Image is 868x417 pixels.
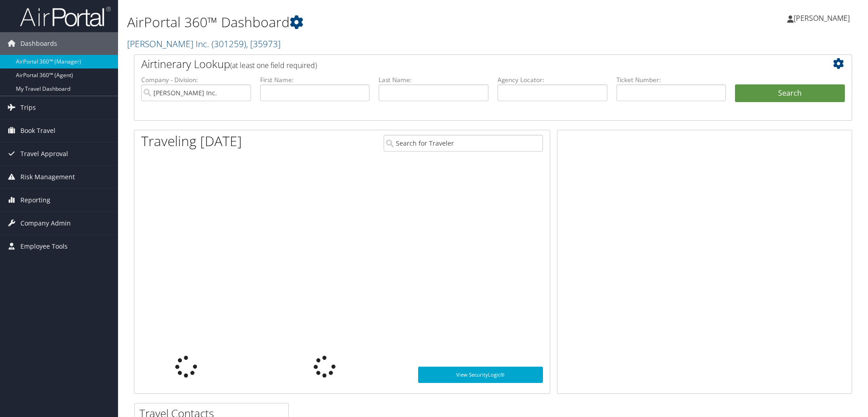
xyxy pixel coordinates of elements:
[20,6,111,27] img: airportal-logo.png
[384,135,543,152] input: Search for Traveler
[127,13,615,32] h1: AirPortal 360™ Dashboard
[127,38,281,50] a: [PERSON_NAME] Inc.
[212,38,246,50] span: ( 301259 )
[379,75,488,84] label: Last Name:
[794,13,850,23] span: [PERSON_NAME]
[246,38,281,50] span: , [ 35973 ]
[787,5,859,32] a: [PERSON_NAME]
[141,132,242,151] h1: Traveling [DATE]
[20,119,55,142] span: Book Travel
[20,142,68,165] span: Travel Approval
[20,96,36,119] span: Trips
[20,32,57,55] span: Dashboards
[498,75,607,84] label: Agency Locator:
[735,84,845,103] button: Search
[20,212,71,235] span: Company Admin
[20,189,50,211] span: Reporting
[20,166,75,188] span: Risk Management
[616,75,726,84] label: Ticket Number:
[230,60,317,70] span: (at least one field required)
[418,367,543,383] a: View SecurityLogic®
[20,235,68,258] span: Employee Tools
[141,75,251,84] label: Company - Division:
[260,75,370,84] label: First Name:
[141,56,785,72] h2: Airtinerary Lookup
